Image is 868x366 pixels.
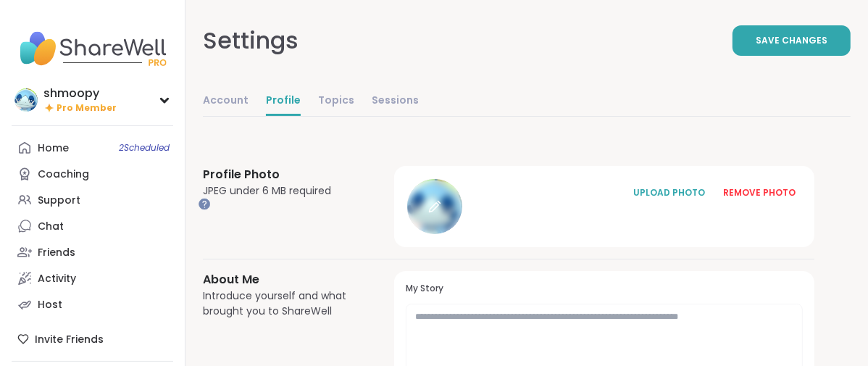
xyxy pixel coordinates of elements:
[199,198,210,209] iframe: Spotlight
[38,194,80,208] div: Support
[119,142,170,154] span: 2 Scheduled
[12,265,173,291] a: Activity
[38,246,75,260] div: Friends
[12,291,173,317] a: Host
[203,87,249,116] a: Account
[203,288,359,319] div: Introduce yourself and what brought you to ShareWell
[318,87,354,116] a: Topics
[12,23,173,74] img: ShareWell Nav Logo
[12,135,173,161] a: Home2Scheduled
[12,239,173,265] a: Friends
[12,161,173,187] a: Coaching
[406,283,803,295] h3: My Story
[756,34,827,47] span: Save Changes
[372,87,419,116] a: Sessions
[203,166,359,183] h3: Profile Photo
[12,187,173,213] a: Support
[43,86,117,101] div: shmoopy
[716,178,803,208] button: REMOVE PHOTO
[633,186,706,199] div: UPLOAD PHOTO
[203,23,299,58] div: Settings
[203,183,359,199] div: JPEG under 6 MB required
[38,272,76,286] div: Activity
[733,25,851,56] button: Save Changes
[203,271,359,288] h3: About Me
[12,326,173,352] div: Invite Friends
[14,88,38,112] img: shmoopy
[57,102,117,115] span: Pro Member
[723,186,796,199] div: REMOVE PHOTO
[12,213,173,239] a: Chat
[266,87,301,116] a: Profile
[38,298,62,312] div: Host
[38,141,69,156] div: Home
[626,178,713,208] button: UPLOAD PHOTO
[38,167,89,182] div: Coaching
[38,220,64,234] div: Chat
